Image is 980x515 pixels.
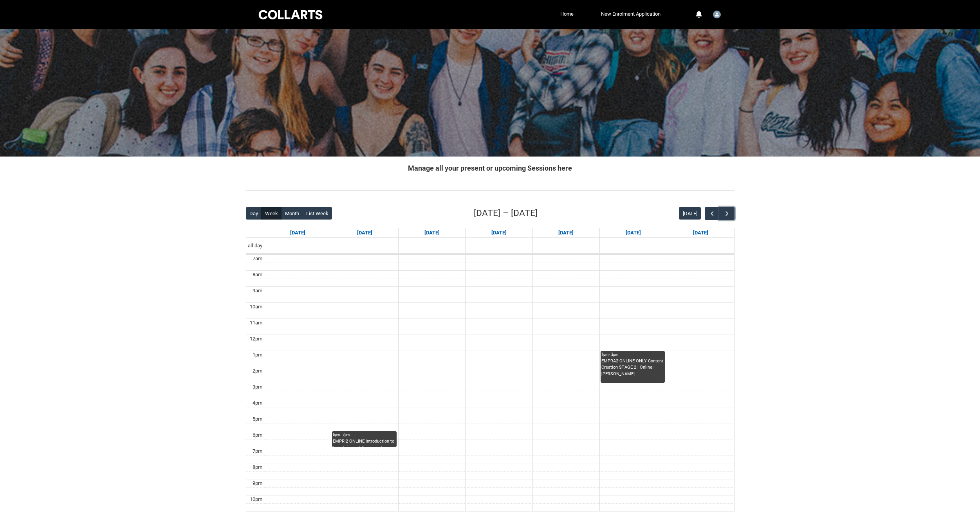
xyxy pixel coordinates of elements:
button: Day [246,207,262,220]
div: 3pm [251,383,264,391]
div: 10pm [248,495,264,503]
div: EMPRI2 ONLINE Introduction to Entertainment Business Law STAGE 2 | Online | [PERSON_NAME] [333,438,395,447]
div: 2pm [251,367,264,375]
a: Go to September 17, 2025 [490,228,508,238]
button: Month [281,207,303,220]
h2: Manage all your present or upcoming Sessions here [246,163,735,173]
button: User Profile Student.syounes.5880 [711,7,723,20]
h2: [DATE] – [DATE] [474,207,538,220]
button: Week [261,207,282,220]
button: List Week [302,207,332,220]
div: 1pm [251,351,264,359]
div: 8am [251,271,264,279]
div: 1pm - 3pm [601,352,664,357]
div: 9am [251,287,264,295]
span: all-day [246,242,264,250]
div: 6pm - 7pm [333,432,395,438]
div: 7am [251,255,264,263]
a: Go to September 18, 2025 [557,228,575,238]
div: 8pm [251,463,264,471]
div: 9pm [251,479,264,487]
a: Go to September 20, 2025 [691,228,710,238]
button: [DATE] [679,207,701,220]
a: Home [558,8,576,20]
div: 10am [248,303,264,311]
img: REDU_GREY_LINE [246,186,735,194]
div: 5pm [251,415,264,423]
a: Go to September 16, 2025 [423,228,441,238]
div: 7pm [251,447,264,455]
a: New Enrolment Application [599,8,662,20]
div: 12pm [248,335,264,343]
button: Previous Week [705,207,720,220]
button: Next Week [719,207,734,220]
div: 11am [248,319,264,327]
a: Go to September 19, 2025 [624,228,643,238]
a: Go to September 15, 2025 [356,228,374,238]
div: 4pm [251,399,264,407]
div: EMPRA2 ONLINE ONLY Content Creation STAGE 2 | Online | [PERSON_NAME] [601,358,664,378]
div: 6pm [251,431,264,439]
img: Student.syounes.5880 [713,11,721,18]
a: Go to September 14, 2025 [289,228,307,238]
